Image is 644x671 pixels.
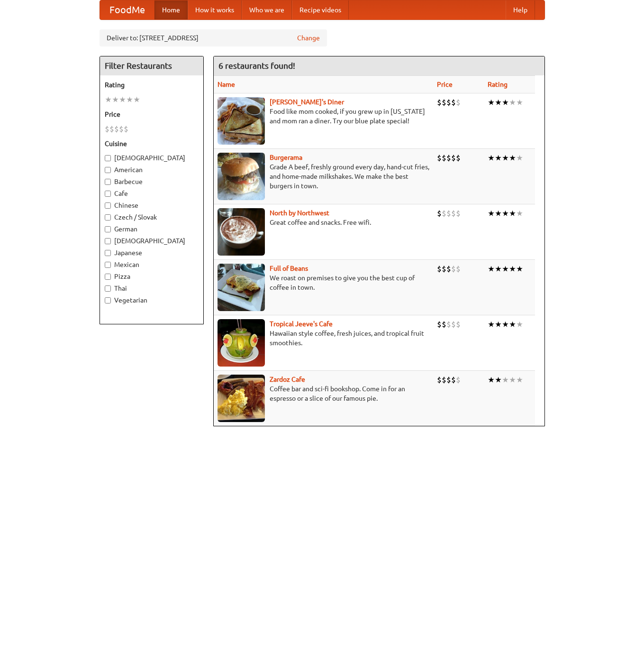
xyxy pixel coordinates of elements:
[105,177,199,186] label: Barbecue
[488,264,495,274] li: ★
[114,124,119,134] li: $
[112,94,119,105] li: ★
[437,97,442,108] li: $
[109,124,114,134] li: $
[270,320,333,328] a: Tropical Jeeve's Cafe
[516,319,523,330] li: ★
[488,375,495,385] li: ★
[124,124,128,134] li: $
[105,285,111,292] input: Thai
[119,94,126,105] li: ★
[105,189,199,198] label: Cafe
[456,208,461,219] li: $
[509,208,516,219] li: ★
[509,153,516,163] li: ★
[506,0,535,19] a: Help
[502,319,509,330] li: ★
[456,375,461,385] li: $
[442,264,446,274] li: $
[105,155,111,161] input: [DEMOGRAPHIC_DATA]
[446,153,451,163] li: $
[105,124,109,134] li: $
[105,226,111,232] input: German
[105,202,111,209] input: Chinese
[488,153,495,163] li: ★
[105,260,199,269] label: Mexican
[437,264,442,274] li: $
[502,97,509,108] li: ★
[270,98,344,106] a: [PERSON_NAME]'s Diner
[488,208,495,219] li: ★
[218,218,429,227] p: Great coffee and snacks. Free wifi.
[488,319,495,330] li: ★
[456,97,461,108] li: $
[509,264,516,274] li: ★
[495,208,502,219] li: ★
[105,167,111,173] input: American
[451,208,456,219] li: $
[446,319,451,330] li: $
[218,208,265,256] img: north.jpg
[270,209,329,217] a: North by Northwest
[442,153,446,163] li: $
[502,208,509,219] li: ★
[218,81,235,88] a: Name
[105,274,111,280] input: Pizza
[105,139,199,148] h5: Cuisine
[218,264,265,311] img: beans.jpg
[105,80,199,90] h5: Rating
[100,0,154,19] a: FoodMe
[105,236,199,246] label: [DEMOGRAPHIC_DATA]
[442,319,446,330] li: $
[105,201,199,210] label: Chinese
[105,110,199,119] h5: Price
[495,97,502,108] li: ★
[105,295,199,305] label: Vegetarian
[105,179,111,185] input: Barbecue
[446,264,451,274] li: $
[154,0,188,19] a: Home
[105,248,199,257] label: Japanese
[105,262,111,268] input: Mexican
[502,375,509,385] li: ★
[442,375,446,385] li: $
[502,264,509,274] li: ★
[297,33,320,43] a: Change
[105,191,111,197] input: Cafe
[456,264,461,274] li: $
[437,319,442,330] li: $
[270,265,308,272] a: Full of Beans
[126,94,133,105] li: ★
[105,297,111,303] input: Vegetarian
[437,375,442,385] li: $
[119,124,124,134] li: $
[516,375,523,385] li: ★
[451,153,456,163] li: $
[446,97,451,108] li: $
[495,264,502,274] li: ★
[516,264,523,274] li: ★
[509,319,516,330] li: ★
[442,208,446,219] li: $
[270,376,305,383] a: Zardoz Cafe
[242,0,292,19] a: Who we are
[437,81,453,88] a: Price
[495,153,502,163] li: ★
[456,153,461,163] li: $
[105,212,199,222] label: Czech / Slovak
[495,375,502,385] li: ★
[218,329,429,348] p: Hawaiian style coffee, fresh juices, and tropical fruit smoothies.
[516,208,523,219] li: ★
[451,319,456,330] li: $
[509,97,516,108] li: ★
[105,250,111,256] input: Japanese
[218,162,429,191] p: Grade A beef, freshly ground every day, hand-cut fries, and home-made milkshakes. We make the bes...
[218,375,265,422] img: zardoz.jpg
[488,81,508,88] a: Rating
[446,208,451,219] li: $
[218,97,265,145] img: sallys.jpg
[218,153,265,200] img: burgerama.jpg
